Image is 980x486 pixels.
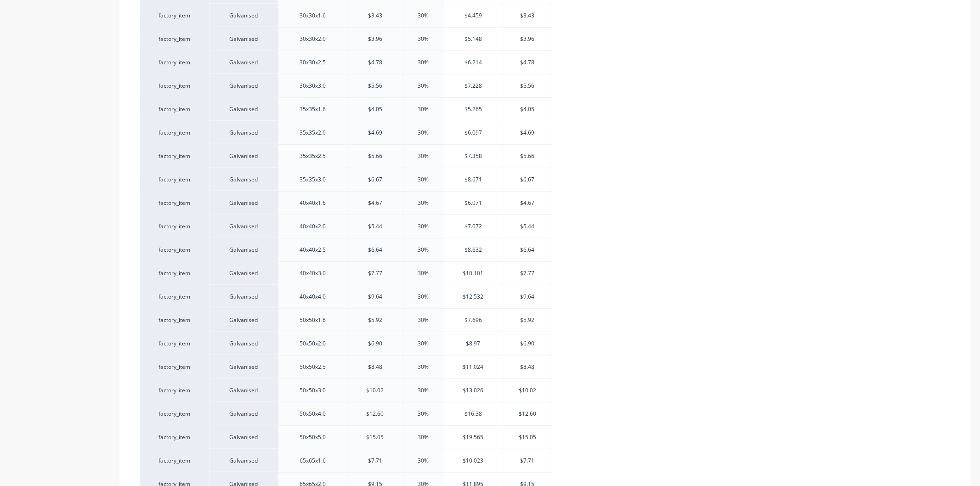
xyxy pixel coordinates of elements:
[503,426,552,449] div: $15.05
[290,150,336,162] div: 35x35x2.5
[401,4,447,27] div: 30%
[209,168,278,191] div: Galvanised
[140,402,552,425] div: factory_itemGalvanised50x50x4.0$12.6030%$16.38$12.60
[347,121,403,144] div: $4.69
[290,338,336,350] div: 50x50x2.0
[209,379,278,402] div: Galvanised
[149,363,200,371] div: factory_item
[347,98,403,121] div: $4.05
[401,168,447,191] div: 30%
[149,410,200,418] div: factory_item
[149,11,200,20] div: factory_item
[401,192,447,215] div: 30%
[444,215,503,238] div: $7.072
[401,332,447,355] div: 30%
[503,28,552,51] div: $3.96
[149,58,200,67] div: factory_item
[290,80,336,92] div: 30x30x3.0
[401,51,447,74] div: 30%
[503,309,552,332] div: $5.92
[503,356,552,379] div: $8.48
[209,355,278,379] div: Galvanised
[347,332,403,355] div: $6.90
[140,261,552,285] div: factory_itemGalvanised40x40x3.0$7.7730%$10.101$7.77
[209,215,278,238] div: Galvanised
[209,97,278,121] div: Galvanised
[401,309,447,332] div: 30%
[149,222,200,231] div: factory_item
[209,449,278,472] div: Galvanised
[347,449,403,472] div: $7.71
[347,285,403,308] div: $9.64
[347,74,403,97] div: $5.56
[209,121,278,144] div: Galvanised
[209,402,278,425] div: Galvanised
[209,51,278,74] div: Galvanised
[149,82,200,90] div: factory_item
[444,379,503,402] div: $13.026
[140,215,552,238] div: factory_itemGalvanised40x40x2.0$5.4430%$7.072$5.44
[290,291,336,303] div: 40x40x4.0
[401,379,447,402] div: 30%
[444,145,503,168] div: $7.358
[149,129,200,137] div: factory_item
[290,33,336,45] div: 30x30x2.0
[401,285,447,308] div: 30%
[444,98,503,121] div: $5.265
[209,238,278,261] div: Galvanised
[290,431,336,443] div: 50x50x5.0
[401,262,447,285] div: 30%
[149,386,200,395] div: factory_item
[347,426,403,449] div: $15.05
[503,121,552,144] div: $4.69
[140,285,552,308] div: factory_itemGalvanised40x40x4.0$9.6430%$12.532$9.64
[444,285,503,308] div: $12.532
[444,168,503,191] div: $8.671
[140,355,552,379] div: factory_itemGalvanised50x50x2.5$8.4830%$11.024$8.48
[444,426,503,449] div: $19.565
[209,74,278,97] div: Galvanised
[209,425,278,449] div: Galvanised
[503,168,552,191] div: $6.67
[140,238,552,261] div: factory_itemGalvanised40x40x2.5$6.6430%$8.632$6.64
[347,28,403,51] div: $3.96
[503,402,552,425] div: $12.60
[149,293,200,301] div: factory_item
[347,309,403,332] div: $5.92
[444,28,503,51] div: $5.148
[290,174,336,186] div: 35x35x3.0
[503,51,552,74] div: $4.78
[209,191,278,215] div: Galvanised
[401,426,447,449] div: 30%
[401,402,447,425] div: 30%
[444,51,503,74] div: $6.214
[503,215,552,238] div: $5.44
[444,192,503,215] div: $6.071
[401,98,447,121] div: 30%
[401,74,447,97] div: 30%
[149,269,200,277] div: factory_item
[140,27,552,51] div: factory_itemGalvanised30x30x2.0$3.9630%$5.148$3.96
[347,238,403,261] div: $6.64
[149,457,200,465] div: factory_item
[503,4,552,27] div: $3.43
[401,356,447,379] div: 30%
[444,238,503,261] div: $8.632
[290,57,336,68] div: 30x30x2.5
[140,379,552,402] div: factory_itemGalvanised50x50x3.0$10.0230%$13.026$10.02
[503,98,552,121] div: $4.05
[347,145,403,168] div: $5.66
[209,144,278,168] div: Galvanised
[290,361,336,373] div: 50x50x2.5
[290,384,336,396] div: 50x50x3.0
[140,4,552,27] div: factory_itemGalvanised30x30x1.6$3.4330%$4.459$3.43
[140,97,552,121] div: factory_itemGalvanised35x35x1.6$4.0530%$5.265$4.05
[290,244,336,256] div: 40x40x2.5
[503,192,552,215] div: $4.67
[347,4,403,27] div: $3.43
[401,238,447,261] div: 30%
[503,332,552,355] div: $6.90
[140,74,552,97] div: factory_itemGalvanised30x30x3.0$5.5630%$7.228$5.56
[503,449,552,472] div: $7.71
[503,145,552,168] div: $5.66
